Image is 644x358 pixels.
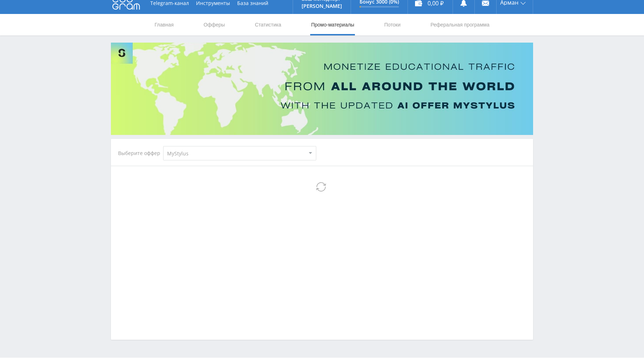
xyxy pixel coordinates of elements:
a: Статистика [254,14,282,35]
img: Banner [111,43,533,135]
p: [PERSON_NAME] [302,3,342,9]
div: Выберите оффер [118,150,163,156]
a: Потоки [384,14,401,35]
a: Главная [154,14,174,35]
a: Промо-материалы [311,14,355,35]
a: Реферальная программа [430,14,490,35]
a: Офферы [203,14,226,35]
